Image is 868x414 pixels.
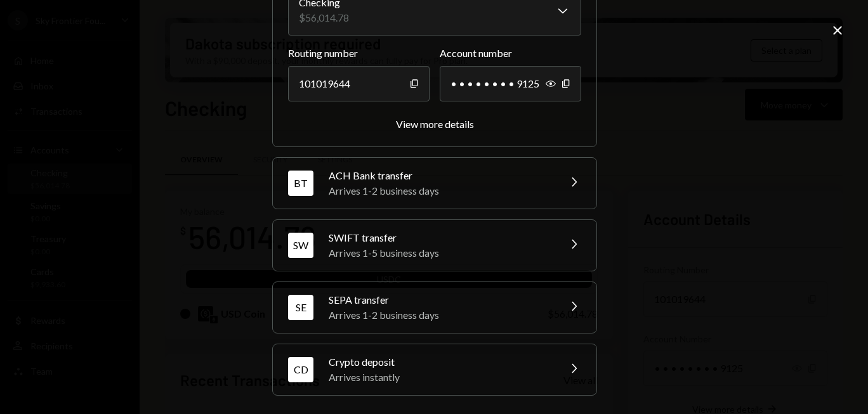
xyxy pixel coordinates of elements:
div: 101019644 [288,66,430,101]
div: SW [288,233,313,258]
div: CD [288,357,313,382]
div: ACH Bank transfer [329,168,551,183]
div: Arrives 1-2 business days [329,183,551,198]
button: SESEPA transferArrives 1-2 business days [273,282,596,333]
div: SWIFT transfer [329,230,551,245]
label: Account number [440,46,581,61]
div: Arrives instantly [329,370,551,385]
div: View more details [396,118,474,130]
div: Arrives 1-2 business days [329,307,551,323]
div: Arrives 1-5 business days [329,245,551,261]
button: CDCrypto depositArrives instantly [273,344,596,395]
button: View more details [396,118,474,131]
div: SEPA transfer [329,292,551,307]
div: • • • • • • • • 9125 [440,66,581,101]
button: BTACH Bank transferArrives 1-2 business days [273,158,596,209]
div: SE [288,295,313,320]
div: Crypto deposit [329,354,551,370]
button: SWSWIFT transferArrives 1-5 business days [273,220,596,271]
div: BT [288,171,313,196]
label: Routing number [288,46,430,61]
